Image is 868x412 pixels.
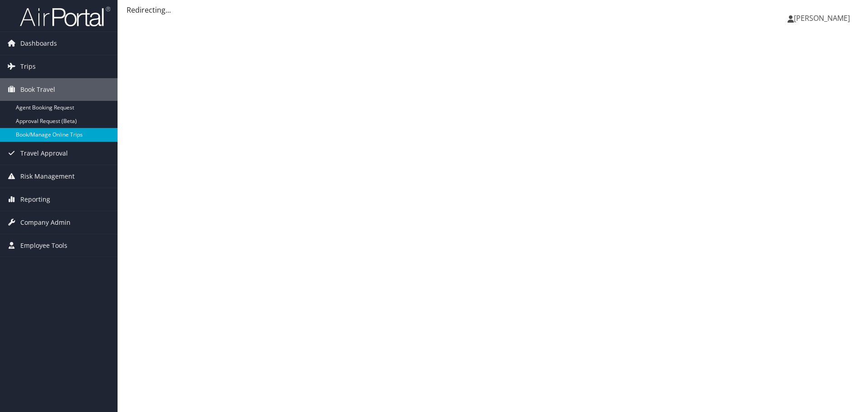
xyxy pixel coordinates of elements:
[20,6,110,27] img: airportal-logo.png
[20,211,71,234] span: Company Admin
[20,142,68,165] span: Travel Approval
[794,13,850,23] span: [PERSON_NAME]
[127,5,859,15] div: Redirecting...
[20,32,57,55] span: Dashboards
[20,78,55,101] span: Book Travel
[20,165,75,188] span: Risk Management
[20,188,50,211] span: Reporting
[20,55,36,78] span: Trips
[20,234,67,257] span: Employee Tools
[788,5,859,32] a: [PERSON_NAME]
